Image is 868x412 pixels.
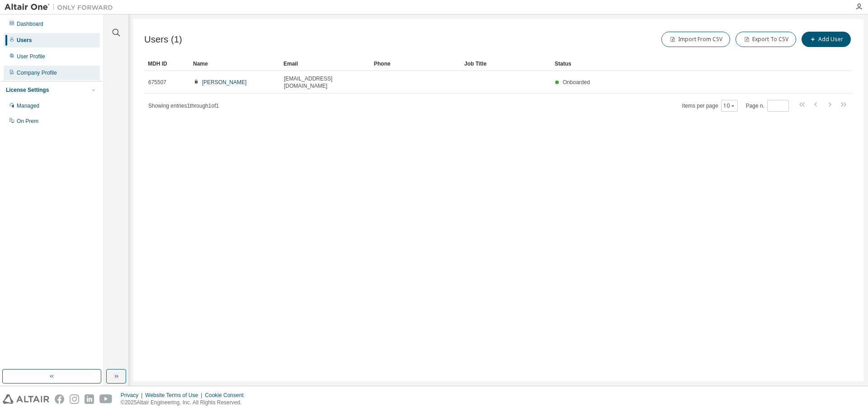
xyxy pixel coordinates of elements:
div: Name [193,57,276,71]
span: 675507 [148,79,166,86]
div: Cookie Consent [205,392,249,399]
div: Company Profile [17,69,57,76]
div: Managed [17,102,39,109]
div: Privacy [121,392,145,399]
div: Status [555,57,806,71]
img: instagram.svg [70,394,79,404]
div: On Prem [17,118,38,125]
img: linkedin.svg [85,394,94,404]
div: Email [283,57,367,71]
div: Users [17,37,32,44]
span: Items per page [682,100,738,112]
span: [EMAIL_ADDRESS][DOMAIN_NAME] [284,75,366,90]
span: Onboarded [563,79,590,85]
span: Showing entries 1 through 1 of 1 [148,103,219,109]
div: Website Terms of Use [145,392,205,399]
span: Page n. [746,100,789,112]
div: MDH ID [148,57,186,71]
div: Dashboard [17,20,43,28]
button: 10 [723,102,736,109]
div: Job Title [464,57,547,71]
img: Altair One [5,3,118,12]
img: altair_logo.svg [3,394,49,404]
button: Add User [802,32,851,47]
div: User Profile [17,53,45,60]
img: youtube.svg [99,394,113,404]
span: Users (1) [144,34,182,45]
button: Export To CSV [736,32,796,47]
button: Import From CSV [661,32,730,47]
p: © 2025 Altair Engineering, Inc. All Rights Reserved. [121,399,249,407]
a: [PERSON_NAME] [202,79,247,85]
div: License Settings [6,86,49,94]
div: Phone [374,57,457,71]
img: facebook.svg [55,394,64,404]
